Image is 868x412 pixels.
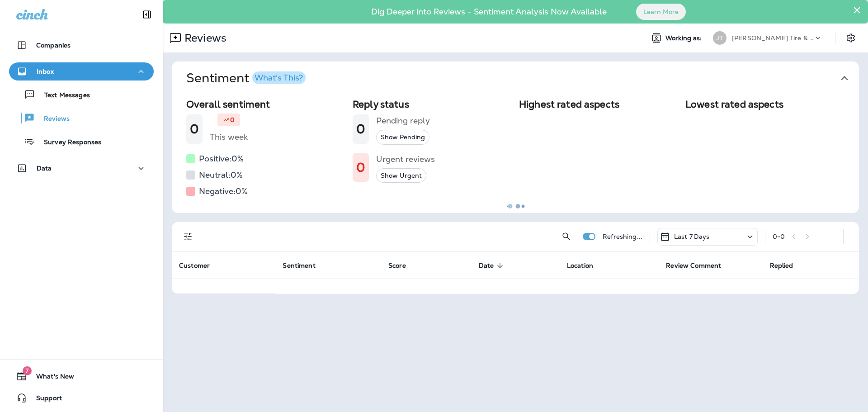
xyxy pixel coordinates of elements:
button: 7What's New [9,367,154,385]
p: Reviews [35,115,70,123]
button: Inbox [9,62,154,81]
button: Collapse Sidebar [134,5,160,24]
button: Data [9,159,154,177]
p: Companies [36,42,71,49]
button: Companies [9,36,154,54]
button: Survey Responses [9,132,154,151]
button: Reviews [9,109,154,128]
p: Text Messages [35,91,90,100]
p: Survey Responses [35,138,101,147]
span: What's New [27,373,74,384]
span: 7 [23,366,32,375]
button: Support [9,389,154,407]
p: Data [37,165,52,172]
p: Inbox [37,68,54,75]
span: Support [27,394,62,405]
button: Text Messages [9,85,154,104]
